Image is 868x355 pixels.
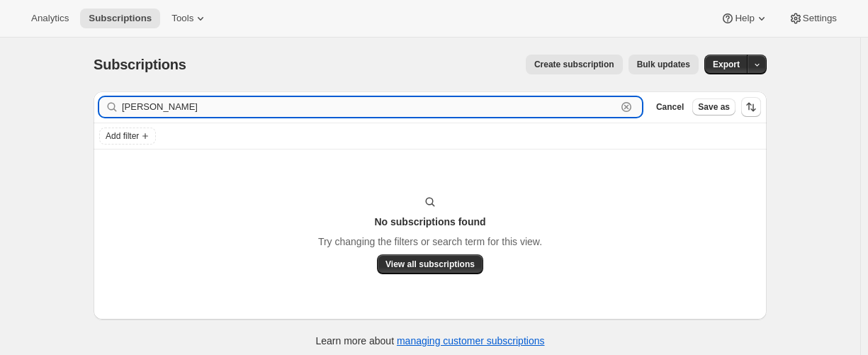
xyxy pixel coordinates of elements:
a: managing customer subscriptions [397,335,545,346]
button: Help [712,9,777,28]
button: Bulk updates [629,55,699,74]
button: Analytics [23,9,77,28]
p: Try changing the filters or search term for this view. [318,235,542,249]
button: Sort the results [741,97,761,117]
span: View all subscriptions [385,259,475,270]
span: Create subscription [534,59,614,70]
span: Add filter [106,130,139,142]
button: Export [704,55,748,74]
span: Tools [171,13,193,24]
span: Save as [698,101,730,113]
button: Subscriptions [80,9,160,28]
button: Clear [619,100,633,114]
p: Learn more about [316,334,545,348]
span: Subscriptions [89,13,152,24]
button: Cancel [650,98,689,115]
span: Cancel [656,101,684,113]
span: Analytics [31,13,69,24]
span: Bulk updates [637,59,690,70]
h3: No subscriptions found [374,215,485,229]
input: Filter subscribers [122,97,616,117]
button: Save as [692,98,735,115]
button: View all subscriptions [377,254,483,274]
span: Settings [803,13,837,24]
button: Settings [780,9,845,28]
span: Subscriptions [94,57,186,72]
button: Create subscription [526,55,623,74]
span: Export [713,59,740,70]
span: Help [735,13,754,24]
button: Tools [163,9,216,28]
button: Add filter [99,128,156,145]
